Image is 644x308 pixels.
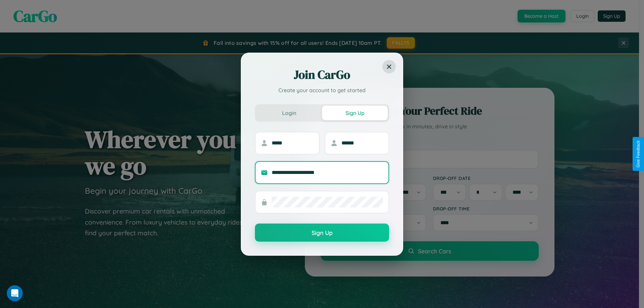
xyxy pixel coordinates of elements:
p: Create your account to get started [255,86,389,94]
h2: Join CarGo [255,67,389,83]
button: Sign Up [322,106,388,120]
button: Login [256,106,322,120]
button: Sign Up [255,224,389,242]
div: Give Feedback [636,140,641,168]
iframe: Intercom live chat [7,285,23,301]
